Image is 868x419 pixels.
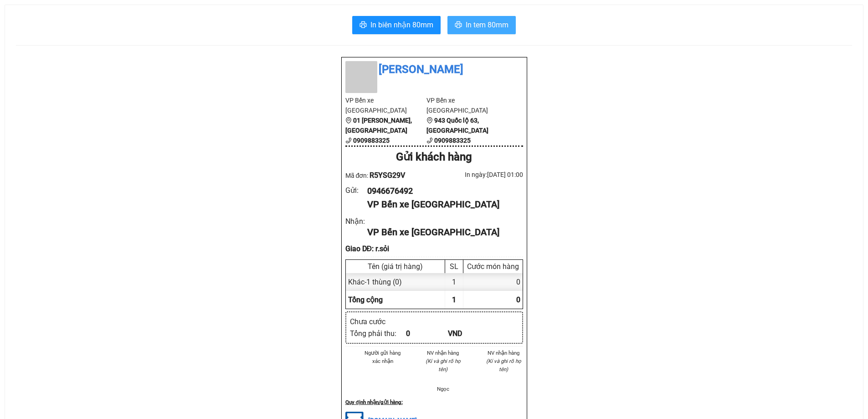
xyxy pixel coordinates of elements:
[463,273,523,291] div: 0
[447,262,461,271] div: SL
[352,16,441,34] button: printerIn biên nhận 80mm
[370,171,405,180] span: R5YSG29V
[345,398,523,406] div: Quy định nhận/gửi hàng :
[426,117,488,134] b: 943 Quốc lộ 63, [GEOGRAPHIC_DATA]
[426,358,461,372] i: (Kí và ghi rõ họ tên)
[367,225,515,239] div: VP Bến xe [GEOGRAPHIC_DATA]
[426,117,433,124] span: environment
[466,262,520,271] div: Cước món hàng
[367,185,515,197] div: 0946676492
[426,95,508,115] li: VP Bến xe [GEOGRAPHIC_DATA]
[445,273,463,291] div: 1
[486,358,521,372] i: (Kí và ghi rõ họ tên)
[345,149,523,166] div: Gửi khách hàng
[350,328,406,339] div: Tổng phải thu :
[345,185,368,196] div: Gửi :
[345,137,352,144] span: phone
[345,243,523,254] div: Giao DĐ: r.sỏi
[345,117,412,134] b: 01 [PERSON_NAME], [GEOGRAPHIC_DATA]
[353,137,390,144] b: 0909883325
[448,328,490,339] div: VND
[424,349,462,357] li: NV nhận hàng
[406,328,448,339] div: 0
[345,216,368,227] div: Nhận :
[370,19,433,31] span: In biên nhận 80mm
[348,262,442,271] div: Tên (giá trị hàng)
[516,295,520,304] span: 0
[424,385,462,393] li: Ngọc
[434,137,471,144] b: 0909883325
[484,349,523,357] li: NV nhận hàng
[426,137,433,144] span: phone
[345,117,352,124] span: environment
[345,95,427,115] li: VP Bến xe [GEOGRAPHIC_DATA]
[345,170,434,181] div: Mã đơn:
[455,21,462,30] span: printer
[350,316,406,327] div: Chưa cước
[367,197,515,212] div: VP Bến xe [GEOGRAPHIC_DATA]
[466,19,508,31] span: In tem 80mm
[447,16,516,34] button: printerIn tem 80mm
[348,295,383,304] span: Tổng cộng
[360,21,367,30] span: printer
[434,170,523,180] div: In ngày: [DATE] 01:00
[452,295,456,304] span: 1
[364,349,402,365] li: Người gửi hàng xác nhận
[345,61,523,78] li: [PERSON_NAME]
[348,278,402,286] span: Khác - 1 thùng (0)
